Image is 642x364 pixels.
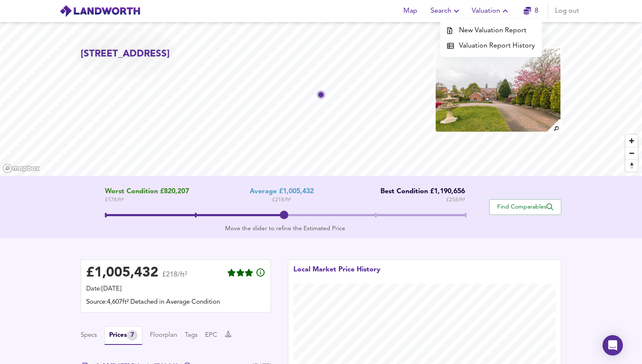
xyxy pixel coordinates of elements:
[546,118,561,133] img: search
[494,203,557,211] span: Find Comparables
[555,5,579,17] span: Log out
[431,5,462,17] span: Search
[86,298,265,307] div: Source: 4,607ft² Detached in Average Condition
[603,335,623,356] div: Open Intercom Messenger
[59,5,141,17] img: logo
[105,196,189,204] span: £ 178 / ft²
[293,265,380,284] div: Local Market Price History
[104,326,142,345] button: Prices7
[427,3,465,20] button: Search
[435,48,561,133] img: property
[86,267,158,279] div: £ 1,005,432
[105,188,189,196] span: Worst Condition £820,207
[374,188,465,196] div: Best Condition £1,190,656
[205,331,217,340] button: EPC
[3,164,40,173] a: Mapbox homepage
[109,330,138,341] div: Prices
[468,3,514,20] button: Valuation
[86,285,265,294] div: Date: [DATE]
[397,3,424,20] button: Map
[440,23,542,38] a: New Valuation Report
[162,271,187,284] span: £218/ft²
[81,331,97,340] button: Specs
[400,5,420,17] span: Map
[105,224,465,233] div: Move the slider to refine the Estimated Price
[524,5,538,17] a: 8
[446,196,465,204] span: £ 258 / ft²
[185,331,197,340] button: Tags
[150,331,177,340] button: Floorplan
[552,3,583,20] button: Log out
[127,330,138,341] div: 7
[517,3,544,20] button: 8
[81,48,170,61] h2: [STREET_ADDRESS]
[625,159,638,172] button: Reset bearing to north
[625,135,638,147] button: Zoom in
[440,38,542,54] a: Valuation Report History
[472,5,510,17] span: Valuation
[489,199,561,215] button: Find Comparables
[272,196,291,204] span: £ 218 / ft²
[625,147,638,159] button: Zoom out
[250,188,314,196] div: Average £1,005,432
